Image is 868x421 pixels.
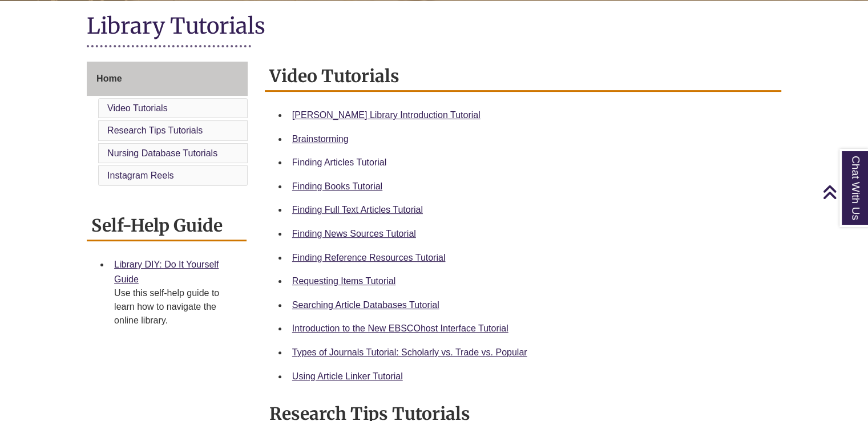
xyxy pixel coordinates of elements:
[292,134,349,144] a: Brainstorming
[292,229,416,238] a: Finding News Sources Tutorial
[265,62,781,92] h2: Video Tutorials
[87,62,248,188] div: Guide Page Menu
[292,253,446,262] a: Finding Reference Resources Tutorial
[87,211,247,241] h2: Self-Help Guide
[292,157,386,167] a: Finding Articles Tutorial
[107,126,203,135] a: Research Tips Tutorials
[292,371,403,381] a: Using Article Linker Tutorial
[292,110,481,120] a: [PERSON_NAME] Library Introduction Tutorial
[87,12,781,42] h1: Library Tutorials
[96,74,122,83] span: Home
[107,171,174,180] a: Instagram Reels
[822,184,865,200] a: Back to Top
[114,260,219,284] a: Library DIY: Do It Yourself Guide
[107,148,217,158] a: Nursing Database Tutorials
[292,347,527,357] a: Types of Journals Tutorial: Scholarly vs. Trade vs. Popular
[292,276,395,286] a: Requesting Items Tutorial
[292,300,439,310] a: Searching Article Databases Tutorial
[292,323,508,333] a: Introduction to the New EBSCOhost Interface Tutorial
[292,181,382,191] a: Finding Books Tutorial
[292,205,423,214] a: Finding Full Text Articles Tutorial
[114,286,237,327] div: Use this self-help guide to learn how to navigate the online library.
[87,62,248,96] a: Home
[107,103,168,113] a: Video Tutorials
